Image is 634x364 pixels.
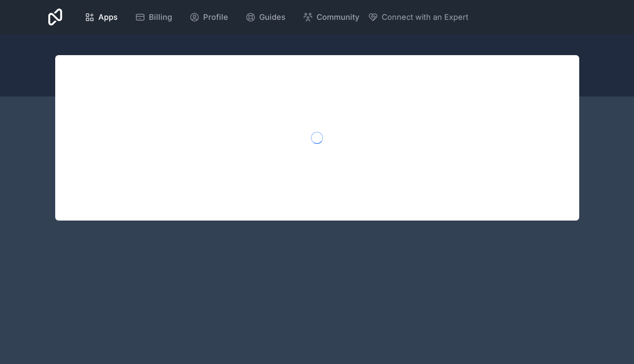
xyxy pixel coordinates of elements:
span: Connect with an Expert [382,11,468,23]
a: Billing [128,8,179,27]
a: Profile [182,8,235,27]
span: Profile [203,11,228,23]
a: Guides [239,8,292,27]
a: Apps [78,8,125,27]
span: Community [317,11,359,23]
a: Community [296,8,366,27]
span: Apps [98,11,118,23]
button: Connect with an Expert [368,11,468,23]
span: Billing [149,11,172,23]
span: Guides [259,11,286,23]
